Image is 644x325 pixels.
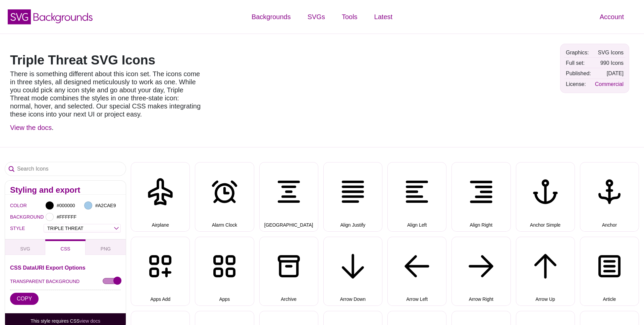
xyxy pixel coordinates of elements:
[593,58,625,68] td: 990 Icons
[366,7,401,27] a: Latest
[10,318,121,324] p: This style requires CSS
[323,237,382,306] button: Arrow Down
[451,162,511,231] button: Align Right
[195,237,254,306] button: Apps
[516,162,575,231] button: Anchor Simple
[10,265,121,270] h3: CSS DataURI Export Options
[10,224,18,233] label: STYLE
[131,162,190,231] button: Airplane
[10,124,201,132] p: .
[387,162,446,231] button: Align Left
[243,7,299,27] a: Backgrounds
[5,162,126,176] input: Search Icons
[591,7,632,27] a: Account
[516,237,575,306] button: Arrow Up
[593,68,625,78] td: [DATE]
[79,318,100,324] a: view docs
[564,58,593,68] td: Full set:
[299,7,333,27] a: SVGs
[10,124,52,131] a: View the docs
[10,54,201,66] h1: Triple Threat SVG Icons
[10,277,79,286] label: TRANSPARENT BACKGROUND
[10,213,18,221] label: BACKGROUND
[20,246,30,251] span: SVG
[86,239,126,255] button: PNG
[5,239,45,255] button: SVG
[101,246,111,251] span: PNG
[195,162,254,231] button: Alarm Clock
[131,237,190,306] button: Apps Add
[387,237,446,306] button: Arrow Left
[10,187,121,193] h2: Styling and export
[564,48,593,57] td: Graphics:
[580,162,639,231] button: Anchor
[259,237,318,306] button: Archive
[10,293,39,305] button: COPY
[593,48,625,57] td: SVG Icons
[10,201,18,210] label: COLOR
[564,68,593,78] td: Published:
[333,7,366,27] a: Tools
[564,79,593,89] td: License:
[10,70,201,118] p: There is something different about this icon set. The icons come in three styles, all designed me...
[451,237,511,306] button: Arrow Right
[323,162,382,231] button: Align Justify
[259,162,318,231] button: [GEOGRAPHIC_DATA]
[580,237,639,306] button: Article
[595,81,624,87] a: Commercial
